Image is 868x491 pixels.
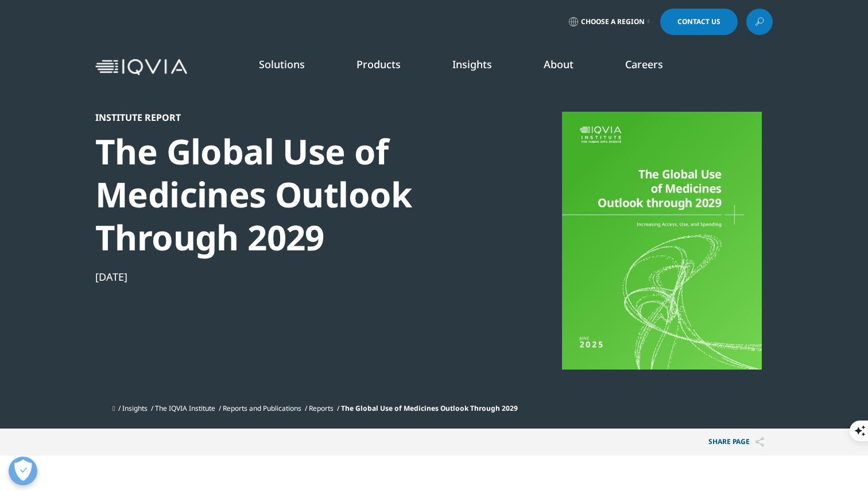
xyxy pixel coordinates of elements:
[259,57,305,71] a: Solutions
[95,59,187,76] img: IQVIA Healthcare Information Technology and Pharma Clinical Research Company
[192,40,773,94] nav: Primary
[452,57,492,71] a: Insights
[356,57,401,71] a: Products
[660,9,738,35] a: Contact Us
[95,130,489,259] div: The Global Use of Medicines Outlook Through 2029
[700,429,773,455] button: Share PAGEShare PAGE
[223,403,301,413] a: Reports and Publications
[544,57,573,71] a: About
[9,457,37,485] button: Open Preferences
[122,403,148,413] a: Insights
[95,270,489,284] div: [DATE]
[625,57,663,71] a: Careers
[755,437,764,447] img: Share PAGE
[581,17,645,26] span: Choose a Region
[155,403,215,413] a: The IQVIA Institute
[95,112,489,123] div: Institute Report
[309,403,334,413] a: Reports
[677,18,720,25] span: Contact Us
[700,429,773,455] p: Share PAGE
[341,403,518,413] span: The Global Use of Medicines Outlook Through 2029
